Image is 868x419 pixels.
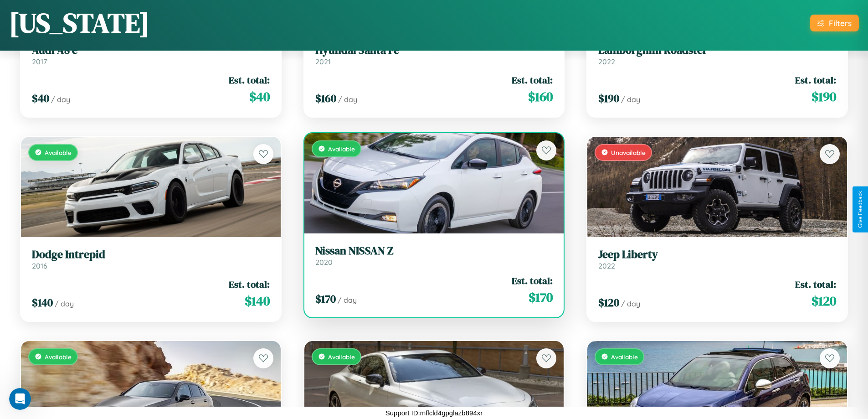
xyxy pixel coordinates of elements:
span: $ 140 [32,295,53,310]
a: Dodge Intrepid2016 [32,248,270,270]
h3: Jeep Liberty [598,248,836,261]
span: Available [328,353,355,361]
a: Jeep Liberty2022 [598,248,836,270]
p: Support ID: mflcld4gpglazb894xr [385,407,483,419]
span: $ 190 [812,88,836,106]
span: / day [338,295,357,305]
span: / day [55,299,74,308]
a: Lamborghini Roadster2022 [598,44,836,66]
span: $ 170 [315,291,336,306]
span: Available [45,149,72,156]
a: Audi A8 e2017 [32,44,270,66]
span: $ 190 [598,91,619,106]
span: $ 160 [528,88,553,106]
div: Filters [829,18,852,28]
span: $ 170 [529,288,553,306]
span: $ 140 [245,292,270,310]
span: 2016 [32,261,47,270]
a: Nissan NISSAN Z2020 [315,244,553,267]
a: Hyundai Santa Fe2021 [315,44,553,66]
h3: Dodge Intrepid [32,248,270,261]
span: Unavailable [611,149,646,156]
span: / day [621,299,640,308]
span: / day [621,95,640,104]
span: $ 40 [249,88,270,106]
span: Est. total: [512,274,553,287]
h3: Audi A8 e [32,44,270,57]
span: $ 120 [598,295,619,310]
span: Est. total: [229,278,270,291]
span: Est. total: [795,73,836,87]
div: Give Feedback [857,191,863,228]
span: / day [338,95,357,104]
span: $ 160 [315,91,336,106]
h3: Hyundai Santa Fe [315,44,553,57]
span: 2022 [598,261,615,270]
span: Est. total: [795,278,836,291]
span: / day [51,95,70,104]
span: Available [45,353,72,361]
span: $ 40 [32,91,49,106]
h3: Lamborghini Roadster [598,44,836,57]
h1: [US_STATE] [9,4,149,41]
span: 2021 [315,57,331,66]
span: Available [611,353,638,361]
span: 2020 [315,258,333,267]
span: Available [328,145,355,153]
span: Est. total: [512,73,553,87]
span: 2017 [32,57,47,66]
iframe: Intercom live chat [9,388,31,410]
span: 2022 [598,57,615,66]
button: Filters [810,15,859,31]
span: $ 120 [812,292,836,310]
span: Est. total: [229,73,270,87]
h3: Nissan NISSAN Z [315,244,553,258]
